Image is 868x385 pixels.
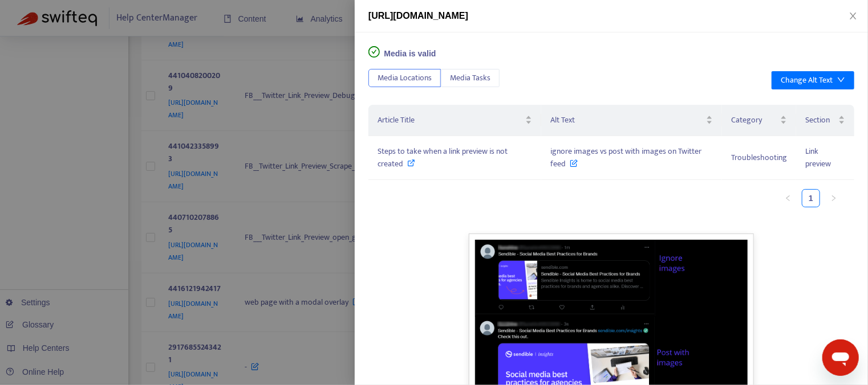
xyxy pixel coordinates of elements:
div: Change Alt Text [781,74,833,87]
span: right [830,195,837,202]
button: Media Locations [368,69,441,87]
button: left [779,189,797,207]
button: Change Alt Text [772,71,854,89]
iframe: Button to launch messaging window [822,339,859,376]
th: Alt Text [541,105,723,136]
span: down [837,76,845,84]
button: right [825,189,843,207]
li: Next Page [825,189,843,207]
span: Category [731,114,778,126]
span: Media Locations [378,72,432,84]
span: Steps to take when a link preview is not created [378,145,508,170]
th: Article Title [368,105,541,136]
li: 1 [802,189,820,207]
button: Close [845,11,861,22]
span: Alt Text [550,114,704,126]
span: Media is valid [384,49,436,58]
span: Article Title [378,114,523,126]
span: Link preview [805,145,831,170]
span: [URL][DOMAIN_NAME] [368,11,468,21]
span: close [849,11,858,21]
span: ignore images vs post with images on Twitter feed [550,145,701,170]
th: Category [722,105,796,136]
li: Previous Page [779,189,797,207]
button: Media Tasks [441,69,500,87]
th: Section [796,105,854,136]
span: Media Tasks [450,72,490,84]
span: Troubleshooting [731,151,787,164]
span: check-circle [368,46,380,58]
span: left [785,195,792,202]
span: Section [805,114,836,126]
a: 1 [802,190,820,207]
